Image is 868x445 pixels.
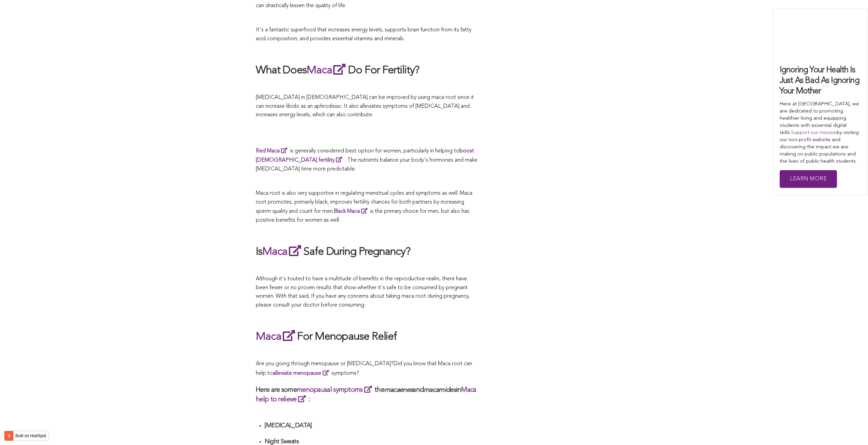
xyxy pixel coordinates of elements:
[256,244,477,259] h2: Is Safe During Pregnancy?
[334,209,370,214] a: Black Maca
[265,422,477,430] h4: [MEDICAL_DATA]
[334,209,360,214] strong: Black Maca
[4,431,49,441] button: Built on HubSpot
[13,431,49,440] label: Built on HubSpot
[256,331,297,342] a: Maca
[297,387,374,394] a: menopausal symptoms
[256,385,477,404] h3: Here are some the and in :
[256,329,477,344] h2: For Menopause Relief
[256,148,477,172] span: is generally considered best option for women, particularly in helping to . The nutrients balance...
[262,247,304,257] a: Maca
[256,191,472,223] span: Maca root is also very supportive in regulating menstrual cycles and symptoms as well. Maca root ...
[256,148,290,154] a: Red Maca
[256,276,470,308] span: Although it's touted to have a multitude of benefits in the reproductive realm, there have been f...
[307,65,348,76] a: Maca
[780,170,837,188] a: Learn More
[256,62,477,78] h2: What Does Do For Fertility?
[256,27,471,42] span: It's a fantastic superfood that increases energy levels, supports brain function from its fatty a...
[834,412,868,445] iframe: Chat Widget
[4,432,13,440] img: HubSpot sprocket logo
[273,371,332,376] a: alleviate menopause
[256,387,476,403] a: Maca help to relieve
[424,387,456,394] em: macamides
[256,95,474,118] span: [MEDICAL_DATA] in [DEMOGRAPHIC_DATA] can be improved by using maca root since it can increase lib...
[384,387,413,394] em: macaenes
[256,148,280,154] strong: Red Maca
[256,361,394,367] span: Are you going through menopause or [MEDICAL_DATA]?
